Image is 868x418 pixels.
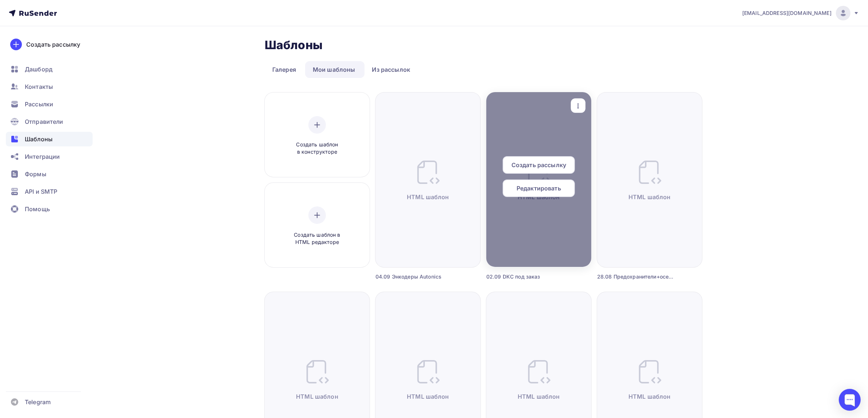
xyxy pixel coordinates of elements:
[265,38,323,52] h2: Шаблоны
[6,97,93,111] a: Рассылки
[283,231,352,246] span: Создать шаблон в HTML редакторе
[283,141,352,156] span: Создать шаблон в конструкторе
[265,61,304,78] a: Галерея
[6,62,93,76] a: Дашборд
[25,117,63,126] span: Отправители
[25,82,53,91] span: Контакты
[25,205,50,213] span: Помощь
[375,273,454,280] div: 04.09 Энкодеры Autonics
[486,273,565,280] div: 02.09 DKC под заказ
[26,40,80,49] div: Создать рассылку
[6,132,93,146] a: Шаблоны
[25,187,57,196] span: API и SMTP
[25,65,52,74] span: Дашборд
[742,6,859,20] a: [EMAIL_ADDRESS][DOMAIN_NAME]
[365,61,418,78] a: Из рассылок
[6,167,93,181] a: Формы
[25,100,53,109] span: Рассылки
[6,114,93,129] a: Отправители
[597,273,676,280] div: 28.08 Предохранители+осенние скидки
[511,161,566,169] span: Создать рассылку
[6,79,93,94] a: Контакты
[742,9,832,17] span: [EMAIL_ADDRESS][DOMAIN_NAME]
[305,61,363,78] a: Мои шаблоны
[25,170,46,178] span: Формы
[517,184,561,193] span: Редактировать
[25,152,60,161] span: Интеграции
[25,398,51,406] span: Telegram
[25,135,52,143] span: Шаблоны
